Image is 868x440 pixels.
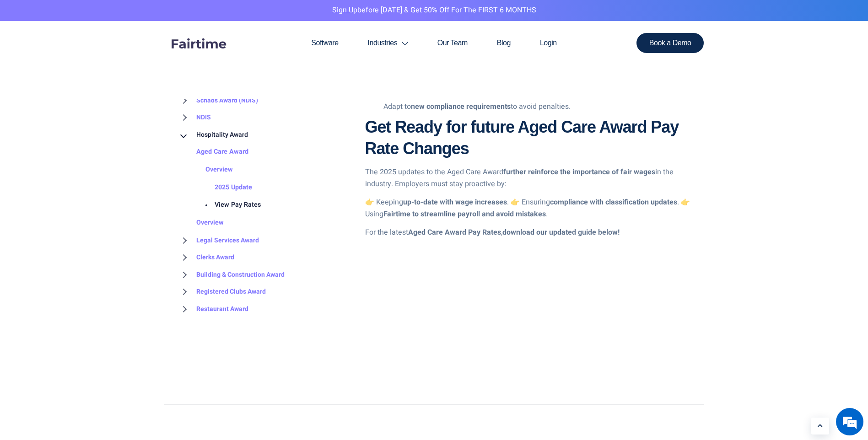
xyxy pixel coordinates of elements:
a: Hospitality Award [178,126,248,143]
b: Fairtime to streamline payroll and avoid mistakes [383,209,546,220]
p: The 2025 updates to the Aged Care Award in the industry. Employers must stay proactive by: [365,166,690,190]
span: We're online! [53,115,126,208]
b: download our updated guide below! [502,227,620,238]
a: Overview [187,161,233,179]
a: Clerks Award [178,249,234,266]
div: BROWSE TOPICS [178,72,351,317]
li: Adapt to to avoid penalties. [383,101,690,113]
span: Book a Demo [649,39,691,47]
a: Legal Services Award [178,232,259,249]
a: Restaurant Award [178,300,248,318]
a: Our Team [423,21,482,65]
a: Sign Up [332,5,357,16]
b: Get Ready for future Aged Care Award Pay Rate Changes [365,118,679,158]
p: For the latest , [365,227,690,239]
a: Login [525,21,571,65]
a: Industries [353,21,423,65]
a: Aged Care Award [178,143,248,161]
b: Aged Care Award Pay Rates [408,227,501,238]
a: Schads Award (NDIS) [178,91,258,109]
p: 👉 Keeping . 👉 Ensuring . 👉 Using . [365,197,690,220]
iframe: Need Aged Care Pay Rates? [365,254,687,391]
b: further reinforce the importance of fair wages [503,166,655,177]
a: NDIS [178,109,211,126]
b: up-to-date with wage increases [403,197,507,208]
a: Overview [178,214,224,232]
b: payroll systems align [406,90,475,101]
a: Blog [482,21,525,65]
b: new compliance requirements [411,101,511,112]
a: Building & Construction Award [178,266,285,284]
nav: BROWSE TOPICS [178,91,351,317]
a: Registered Clubs Award [178,283,266,300]
div: Minimize live chat window [150,5,172,27]
a: Learn More [811,418,829,435]
a: 2025 Update [196,178,252,196]
a: Software [297,21,353,65]
textarea: Type your message and hit 'Enter' [5,250,174,282]
b: compliance with classification updates [550,197,677,208]
a: Book a Demo [636,33,704,53]
p: before [DATE] & Get 50% Off for the FIRST 6 MONTHS [7,5,861,16]
a: View Pay Rates [196,196,261,214]
div: Chat with us now [48,51,154,63]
